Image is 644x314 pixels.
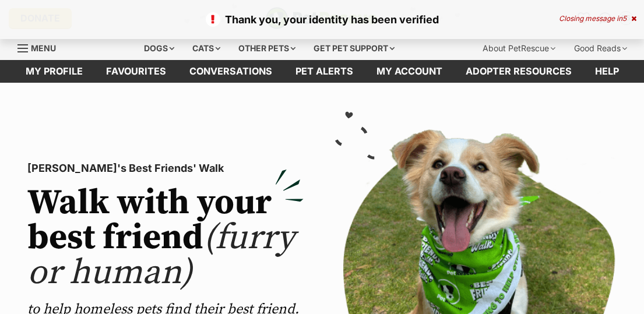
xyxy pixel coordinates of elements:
[184,37,228,60] div: Cats
[474,37,564,60] div: About PetRescue
[284,60,365,83] a: Pet alerts
[27,216,295,295] span: (furry or human)
[31,43,56,53] span: Menu
[27,186,304,291] h2: Walk with your best friend
[583,60,631,83] a: Help
[566,37,635,60] div: Good Reads
[14,60,94,83] a: My profile
[94,60,178,83] a: Favourites
[365,60,454,83] a: My account
[17,37,64,58] a: Menu
[136,37,182,60] div: Dogs
[178,60,284,83] a: conversations
[230,37,304,60] div: Other pets
[454,60,583,83] a: Adopter resources
[305,37,403,60] div: Get pet support
[27,160,304,177] p: [PERSON_NAME]'s Best Friends' Walk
